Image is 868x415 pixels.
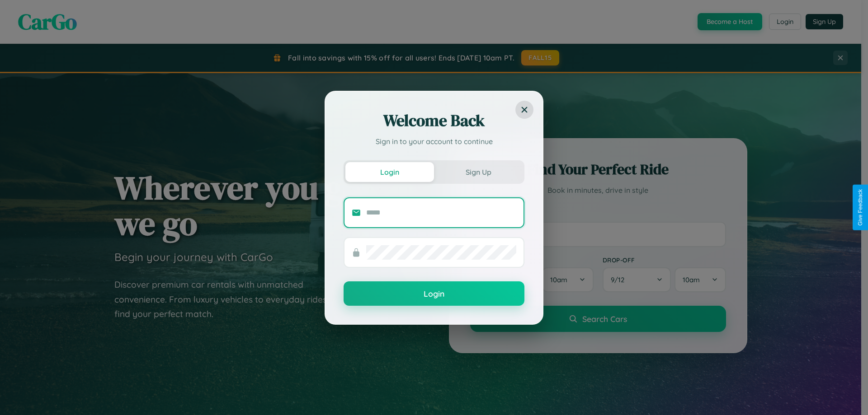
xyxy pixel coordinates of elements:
[344,136,524,147] p: Sign in to your account to continue
[857,189,863,226] div: Give Feedback
[434,162,523,182] button: Sign Up
[345,162,434,182] button: Login
[344,281,524,306] button: Login
[344,110,524,131] h2: Welcome Back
